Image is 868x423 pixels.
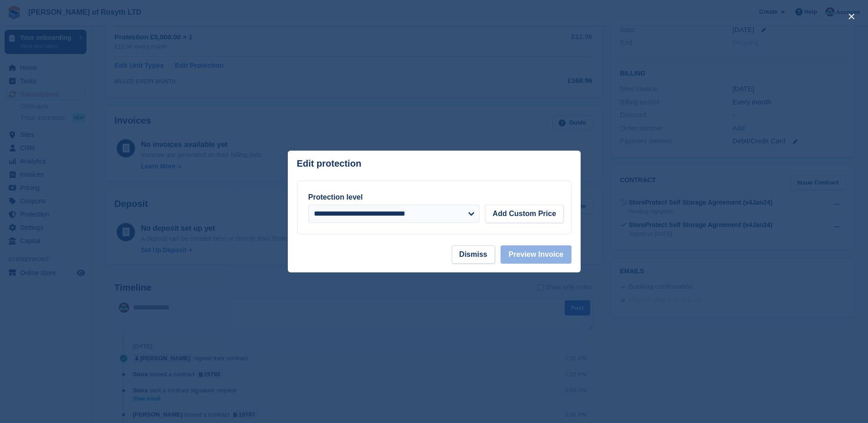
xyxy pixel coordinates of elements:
label: Protection level [308,193,363,201]
button: Dismiss [452,245,495,264]
button: Add Custom Price [485,205,564,223]
p: Edit protection [297,158,361,169]
button: Preview Invoice [501,245,571,264]
button: close [844,9,859,24]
